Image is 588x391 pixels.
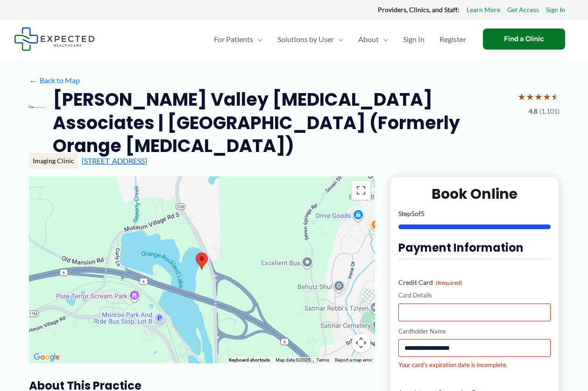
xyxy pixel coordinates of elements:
img: Google [31,351,62,363]
span: 5 [421,210,425,217]
span: About [358,23,379,56]
span: (Required) [436,279,462,286]
span: ★ [517,88,526,105]
span: Menu Toggle [379,23,388,56]
h2: Book Online [398,185,551,203]
label: Cardholder Name [398,327,551,336]
a: ←Back to Map [29,73,80,87]
a: Sign In [546,4,565,16]
span: Map data ©2025 [276,357,311,362]
span: Sign In [403,23,425,56]
a: Solutions by UserMenu Toggle [270,23,351,56]
span: 5 [411,210,415,217]
span: ← [29,76,38,85]
div: Imaging Clinic [29,153,78,169]
div: Your card’s expiration date is incomplete. [398,361,551,369]
span: For Patients [214,23,253,56]
span: 4.8 [529,105,538,117]
p: Step of [398,210,551,217]
h2: [PERSON_NAME] Valley [MEDICAL_DATA] Associates | [GEOGRAPHIC_DATA] (Formerly Orange [MEDICAL_DATA]) [53,88,510,157]
a: Register [432,23,474,56]
a: [STREET_ADDRESS] [82,156,147,165]
h3: Payment Information [398,240,551,255]
a: Terms (opens in new tab) [316,357,329,362]
a: For PatientsMenu Toggle [206,23,270,56]
button: Map camera controls [352,333,370,352]
label: Card Details [398,291,551,300]
a: Get Access [507,4,539,16]
a: Find a Clinic [483,29,565,50]
button: Keyboard shortcuts [229,357,270,363]
span: ★ [534,88,543,105]
iframe: Secure card payment input frame [404,308,545,316]
span: (1,101) [539,105,560,117]
span: Solutions by User [277,23,334,56]
nav: Primary Site Navigation [206,23,474,56]
label: Credit Card [398,278,551,287]
span: ★ [526,88,534,105]
button: Toggle fullscreen view [352,181,370,200]
span: ★ [543,88,551,105]
span: Menu Toggle [334,23,343,56]
img: Expected Healthcare Logo - side, dark font, small [14,27,95,51]
strong: Providers, Clinics, and Staff: [378,6,460,14]
a: Sign In [396,23,432,56]
span: Menu Toggle [253,23,262,56]
a: Report a map error [335,357,372,362]
span: Register [439,23,466,56]
a: Learn More [467,4,500,16]
span: ★ [551,88,560,105]
a: Open this area in Google Maps (opens a new window) [31,351,62,363]
a: AboutMenu Toggle [351,23,396,56]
